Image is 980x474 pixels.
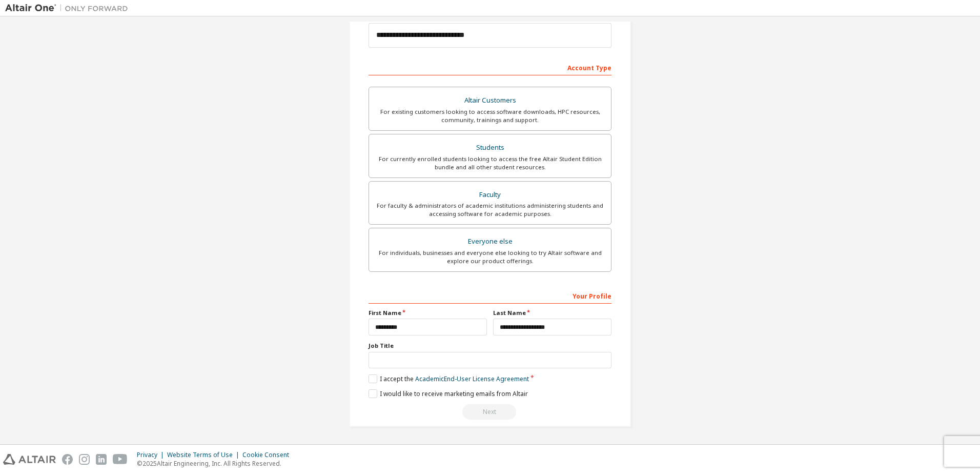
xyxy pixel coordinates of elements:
[96,454,107,465] img: linkedin.svg
[369,389,528,398] label: I would like to receive marketing emails from Altair
[493,309,611,317] label: Last Name
[369,59,611,75] div: Account Type
[369,287,611,304] div: Your Profile
[137,451,167,459] div: Privacy
[137,459,295,468] p: © 2025 Altair Engineering, Inc. All Rights Reserved.
[375,108,605,124] div: For existing customers looking to access software downloads, HPC resources, community, trainings ...
[415,374,529,383] a: Academic End-User License Agreement
[369,404,611,420] div: Read and acccept EULA to continue
[113,454,128,465] img: youtube.svg
[369,374,529,383] label: I accept the
[79,454,90,465] img: instagram.svg
[62,454,73,465] img: facebook.svg
[375,188,605,202] div: Faculty
[375,155,605,171] div: For currently enrolled students looking to access the free Altair Student Edition bundle and all ...
[375,234,605,249] div: Everyone else
[242,451,295,459] div: Cookie Consent
[375,141,605,155] div: Students
[375,249,605,265] div: For individuals, businesses and everyone else looking to try Altair software and explore our prod...
[3,454,56,465] img: altair_logo.svg
[369,309,487,317] label: First Name
[375,202,605,218] div: For faculty & administrators of academic institutions administering students and accessing softwa...
[375,93,605,108] div: Altair Customers
[167,451,242,459] div: Website Terms of Use
[5,3,133,13] img: Altair One
[369,342,611,350] label: Job Title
